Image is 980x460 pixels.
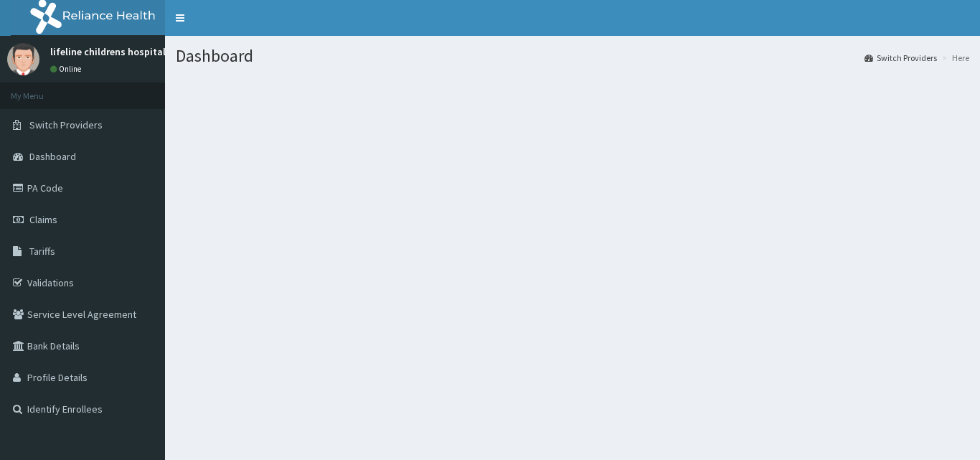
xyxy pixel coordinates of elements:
[29,213,57,226] span: Claims
[50,47,166,57] p: lifeline childrens hospital
[7,43,39,75] img: User Image
[50,64,85,74] a: Online
[938,52,969,64] li: Here
[29,245,55,258] span: Tariffs
[29,118,103,131] span: Switch Providers
[29,150,76,163] span: Dashboard
[864,52,937,64] a: Switch Providers
[176,47,969,65] h1: Dashboard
